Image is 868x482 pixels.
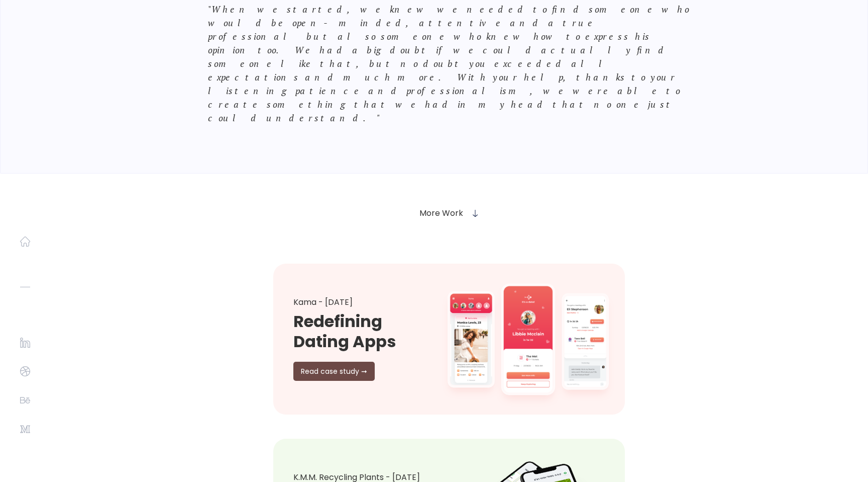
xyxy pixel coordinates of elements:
[293,311,426,352] h1: Redefining Dating Apps
[208,3,689,124] em: When we started, we knew we needed to find someone who would be open-minded, attentive and a true...
[419,207,463,219] div: More Work
[293,362,375,381] a: Read case study ➞
[293,297,426,307] div: Kama - [DATE]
